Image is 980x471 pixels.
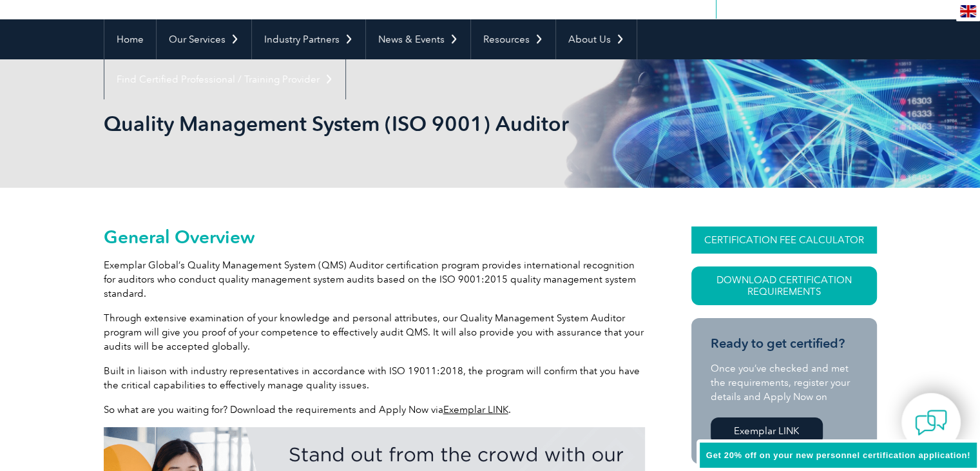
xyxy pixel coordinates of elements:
[691,226,877,254] a: CERTIFICATION FEE CALCULATOR
[104,226,645,247] h2: General Overview
[366,19,470,59] a: News & Events
[104,403,645,417] p: So what are you waiting for? Download the requirements and Apply Now via .
[104,364,645,392] p: Built in liaison with industry representatives in accordance with ISO 19011:2018, the program wil...
[104,111,599,136] h1: Quality Management System (ISO 9001) Auditor
[104,19,156,59] a: Home
[960,5,976,17] img: en
[691,266,877,305] a: Download Certification Requirements
[443,404,508,416] a: Exemplar LINK
[915,406,947,439] img: contact-chat.png
[711,336,858,352] h3: Ready to get certified?
[252,19,365,59] a: Industry Partners
[711,417,823,445] a: Exemplar LINK
[471,19,555,59] a: Resources
[104,311,645,354] p: Through extensive examination of your knowledge and personal attributes, our Quality Management S...
[157,19,251,59] a: Our Services
[104,59,345,99] a: Find Certified Professional / Training Provider
[711,361,858,404] p: Once you’ve checked and met the requirements, register your details and Apply Now on
[706,450,970,460] span: Get 20% off on your new personnel certification application!
[556,19,637,59] a: About Us
[104,258,645,301] p: Exemplar Global’s Quality Management System (QMS) Auditor certification program provides internat...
